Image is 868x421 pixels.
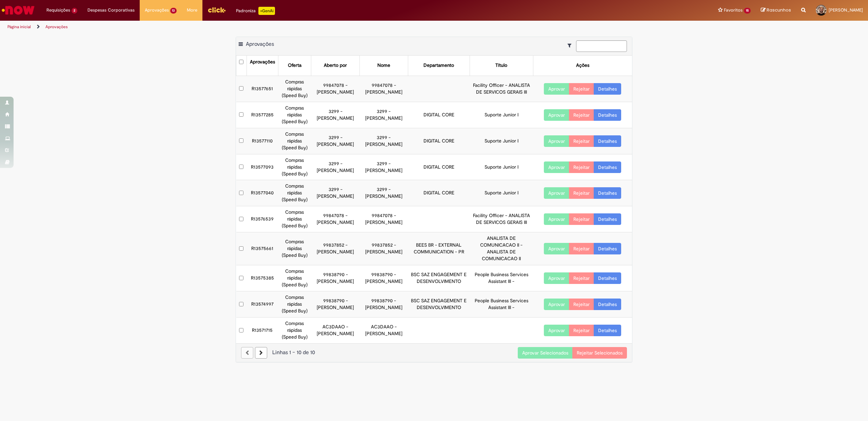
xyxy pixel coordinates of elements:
[470,180,533,206] td: Suporte Junior I
[569,161,594,173] button: Rejeitar
[187,7,197,14] span: More
[470,265,533,291] td: People Business Services Assistant III -
[311,232,360,265] td: 99837852 - [PERSON_NAME]
[544,161,569,173] button: Aprovar
[246,128,278,154] td: R13577110
[72,8,77,14] span: 2
[5,21,574,33] ul: Trilhas de página
[278,102,311,128] td: Compras rápidas (Speed Buy)
[470,291,533,318] td: People Business Services Assistant III -
[359,206,408,232] td: 99847078 - [PERSON_NAME]
[544,243,569,254] button: Aprovar
[311,76,360,102] td: 99847078 - [PERSON_NAME]
[246,265,278,291] td: R13575385
[544,135,569,147] button: Aprovar
[761,7,791,14] a: Rascunhos
[569,325,594,336] button: Rejeitar
[246,56,278,76] th: Aprovações
[569,272,594,284] button: Rejeitar
[311,291,360,318] td: 99838790 - [PERSON_NAME]
[246,154,278,180] td: R13577093
[495,62,507,69] div: Título
[236,7,275,15] div: Padroniza
[246,76,278,102] td: R13577651
[572,347,627,359] button: Rejeitar Selecionados
[311,128,360,154] td: 3299 - [PERSON_NAME]
[470,102,533,128] td: Suporte Junior I
[311,318,360,343] td: AC3DAAO - [PERSON_NAME]
[246,318,278,343] td: R13571715
[569,299,594,310] button: Rejeitar
[359,128,408,154] td: 3299 - [PERSON_NAME]
[311,206,360,232] td: 99847078 - [PERSON_NAME]
[594,299,621,310] a: Detalhes
[568,43,575,48] i: Mostrar filtros para: Suas Solicitações
[278,232,311,265] td: Compras rápidas (Speed Buy)
[594,161,621,173] a: Detalhes
[324,62,347,69] div: Aberto por
[569,135,594,147] button: Rejeitar
[767,7,791,13] span: Rascunhos
[569,109,594,121] button: Rejeitar
[544,325,569,336] button: Aprovar
[278,318,311,343] td: Compras rápidas (Speed Buy)
[544,299,569,310] button: Aprovar
[569,83,594,95] button: Rejeitar
[288,62,301,69] div: Oferta
[470,206,533,232] td: Facility Officer - ANALISTA DE SERVICOS GERAIS III
[408,128,470,154] td: DIGITAL CORE
[7,24,31,30] a: Página inicial
[594,213,621,225] a: Detalhes
[470,128,533,154] td: Suporte Junior I
[359,265,408,291] td: 99838790 - [PERSON_NAME]
[569,213,594,225] button: Rejeitar
[377,62,390,69] div: Nome
[311,102,360,128] td: 3299 - [PERSON_NAME]
[246,180,278,206] td: R13577040
[518,347,573,359] button: Aprovar Selecionados
[470,232,533,265] td: ANALISTA DE COMUNICACAO II - ANALISTA DE COMUNICACAO II
[829,7,863,13] span: [PERSON_NAME]
[569,187,594,199] button: Rejeitar
[278,291,311,318] td: Compras rápidas (Speed Buy)
[170,8,177,14] span: 13
[594,187,621,199] a: Detalhes
[744,8,751,14] span: 15
[594,109,621,121] a: Detalhes
[359,291,408,318] td: 99838790 - [PERSON_NAME]
[544,213,569,225] button: Aprovar
[278,265,311,291] td: Compras rápidas (Speed Buy)
[594,83,621,95] a: Detalhes
[359,180,408,206] td: 3299 - [PERSON_NAME]
[359,232,408,265] td: 99837852 - [PERSON_NAME]
[311,154,360,180] td: 3299 - [PERSON_NAME]
[246,291,278,318] td: R13574997
[246,206,278,232] td: R13576539
[208,5,226,15] img: click_logo_yellow_360x200.png
[544,109,569,121] button: Aprovar
[278,180,311,206] td: Compras rápidas (Speed Buy)
[470,154,533,180] td: Suporte Junior I
[576,62,589,69] div: Ações
[45,24,68,30] a: Aprovações
[423,62,454,69] div: Departamento
[544,272,569,284] button: Aprovar
[359,102,408,128] td: 3299 - [PERSON_NAME]
[246,41,274,47] span: Aprovações
[87,7,135,14] span: Despesas Corporativas
[359,76,408,102] td: 99847078 - [PERSON_NAME]
[246,232,278,265] td: R13575661
[408,180,470,206] td: DIGITAL CORE
[250,59,275,65] div: Aprovações
[246,102,278,128] td: R13577285
[724,7,743,14] span: Favoritos
[594,135,621,147] a: Detalhes
[278,154,311,180] td: Compras rápidas (Speed Buy)
[359,318,408,343] td: AC3DAAO - [PERSON_NAME]
[594,325,621,336] a: Detalhes
[359,154,408,180] td: 3299 - [PERSON_NAME]
[408,265,470,291] td: BSC SAZ ENGAGEMENT E DESENVOLVIMENTO
[1,3,36,17] img: ServiceNow
[544,187,569,199] button: Aprovar
[278,206,311,232] td: Compras rápidas (Speed Buy)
